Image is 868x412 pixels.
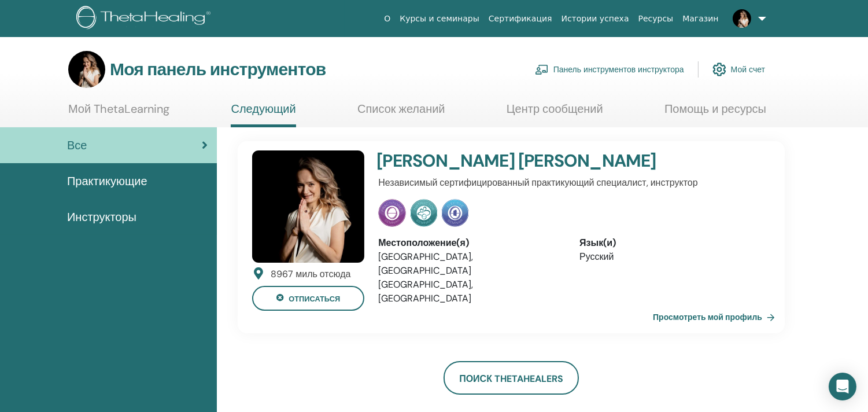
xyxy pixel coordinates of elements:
font: Инструкторы [67,209,136,225]
a: Следующий [231,102,296,127]
font: Ресурсы [638,14,674,23]
font: Русский [579,251,614,263]
img: default.jpg [252,150,364,263]
img: chalkboard-teacher.svg [535,64,549,75]
font: Магазин [682,14,718,23]
button: отписаться [252,286,364,311]
font: Помощь и ресурсы [664,101,766,116]
font: Следующий [231,101,296,116]
font: Независимый сертифицированный практикующий специалист, инструктор [378,176,697,189]
a: Поиск ThetaHealers [444,361,579,395]
font: [PERSON_NAME] [518,149,656,172]
font: Истории успеха [562,14,629,23]
font: Язык(и) [579,237,616,249]
img: default.jpg [68,51,105,88]
font: Панель инструментов инструктора [553,65,684,75]
font: Курсы и семинары [400,14,479,23]
img: logo.png [76,6,215,32]
font: Центр сообщений [507,101,603,116]
img: default.jpg [733,9,751,28]
a: Мой ThetaLearning [68,102,169,124]
font: [GEOGRAPHIC_DATA], [GEOGRAPHIC_DATA] [378,251,473,277]
a: Просмотреть мой профиль [653,306,780,329]
font: Просмотреть мой профиль [653,312,762,323]
font: [PERSON_NAME] [376,149,515,172]
font: Сертификация [489,14,552,23]
a: Помощь и ресурсы [664,102,766,124]
a: Истории успеха [557,8,634,30]
font: миль отсюда [296,268,350,280]
font: [GEOGRAPHIC_DATA], [GEOGRAPHIC_DATA] [378,278,473,304]
a: Панель инструментов инструктора [535,57,684,82]
font: Мой ThetaLearning [68,101,169,116]
font: Местоположение(я) [378,237,469,249]
a: Ресурсы [634,8,678,30]
a: Мой счет [712,57,765,82]
font: Поиск ThetaHealers [459,373,563,385]
img: cog.svg [712,60,726,79]
a: О [379,8,395,30]
font: Список желаний [357,101,445,116]
font: Все [67,138,87,153]
font: Практикующие [67,174,147,189]
div: Open Intercom Messenger [829,373,856,400]
font: Мой счет [731,65,765,75]
a: Список желаний [357,102,445,124]
font: О [384,14,390,23]
a: Курсы и семинары [395,8,484,30]
font: Моя панель инструментов [110,58,326,80]
font: отписаться [289,294,340,304]
a: Сертификация [484,8,557,30]
font: 8967 [271,268,293,280]
a: Центр сообщений [507,102,603,124]
a: Магазин [678,8,723,30]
